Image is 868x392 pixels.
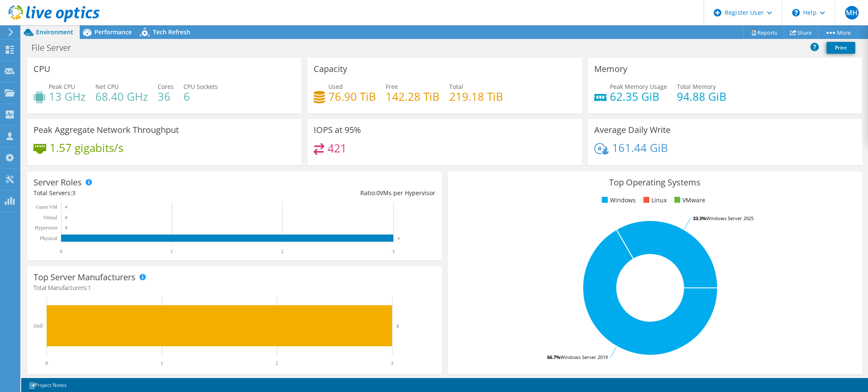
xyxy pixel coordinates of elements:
h3: Top Operating Systems [454,178,856,187]
span: Used [328,83,343,91]
span: Performance [95,28,132,36]
span: Total Memory [677,83,716,91]
text: Guest VM [36,204,57,210]
span: Peak Memory Usage [610,83,667,91]
h3: Peak Aggregate Network Throughput [33,125,179,135]
h1: File Server [28,43,84,52]
span: 3 [72,189,75,197]
h4: 13 GHz [49,92,86,101]
h3: Average Daily Write [594,125,670,135]
a: More [818,26,857,39]
span: Net CPU [95,83,119,91]
tspan: Windows Server 2019 [560,354,608,360]
span: Tech Refresh [153,28,190,36]
h4: 76.90 TiB [328,92,376,101]
a: Print [826,42,855,54]
h3: Memory [594,64,627,74]
span: 1 [88,284,91,292]
text: Virtual [43,215,58,221]
span: Peak CPU [49,83,75,91]
h4: 142.28 TiB [386,92,440,101]
text: 1 [170,248,173,254]
li: VMware [672,196,705,205]
text: Dell [34,323,43,329]
h4: 62.35 GiB [610,92,667,101]
tspan: 33.3% [693,215,706,221]
text: 0 [60,248,62,254]
span: Cores [158,83,174,91]
h3: CPU [33,64,50,74]
span: MH [845,6,859,19]
text: 1 [161,360,163,366]
a: Share [784,26,818,39]
tspan: 66.7% [547,354,560,360]
div: Ratio: VMs per Hypervisor [234,188,435,198]
span: Free [386,83,398,91]
tspan: Windows Server 2025 [706,215,754,221]
h4: 36 [158,92,174,101]
text: 0 [45,360,48,366]
h4: 1.57 gigabits/s [50,143,123,152]
a: Project Notes [23,380,72,390]
h3: IOPS at 95% [314,125,361,135]
span: Total [449,83,463,91]
text: 2 [275,360,278,366]
text: Physical [40,235,57,241]
text: 0 [65,215,67,220]
span: CPU Sockets [184,83,218,91]
h3: Server Roles [33,178,82,187]
li: Windows [600,196,636,205]
text: 0 [65,205,67,209]
h4: Total Manufacturers: [33,283,435,293]
h4: 219.18 TiB [449,92,503,101]
h4: 94.88 GiB [677,92,726,101]
li: Linux [641,196,667,205]
h4: 161.44 GiB [612,143,668,152]
text: 3 [398,236,400,240]
text: 3 [391,360,393,366]
svg: \n [792,9,800,17]
text: 0 [65,226,67,230]
text: 3 [396,323,399,329]
span: 0 [376,189,380,197]
h4: 68.40 GHz [95,92,148,101]
h3: Capacity [314,64,347,74]
h4: 6 [184,92,218,101]
a: Reports [743,26,784,39]
div: Total Servers: [33,188,234,198]
text: 3 [392,248,395,254]
span: Environment [36,28,73,36]
text: Hypervisor [35,225,58,231]
h3: Top Server Manufacturers [33,273,136,282]
h4: 421 [328,144,347,153]
text: 2 [281,248,284,254]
